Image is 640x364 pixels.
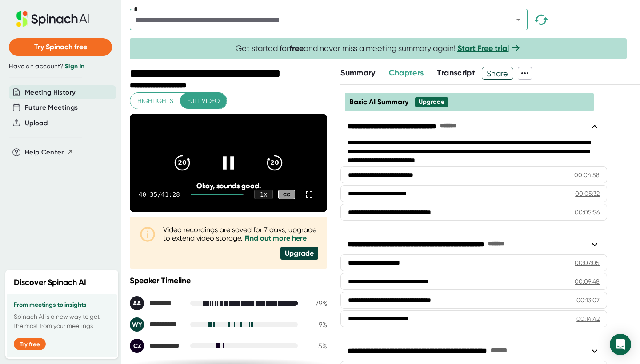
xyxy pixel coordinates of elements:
[187,95,220,107] span: Full video
[305,299,327,308] div: 79 %
[482,66,513,81] span: Share
[65,63,84,70] a: Sign in
[610,334,631,355] div: Open Intercom Messenger
[289,44,304,53] b: free
[139,191,180,198] div: 40:35 / 41:28
[14,301,110,309] h3: From meetings to insights
[244,234,307,242] a: Find out more here
[575,277,600,286] div: 00:09:48
[25,147,73,158] button: Help Center
[576,296,600,305] div: 00:13:07
[163,226,318,242] div: Video recordings are saved for 7 days, upgrade to extend video storage.
[149,182,307,190] div: Okay, sounds good.
[130,296,183,310] div: Ali Ajam
[280,247,318,260] div: Upgrade
[340,67,375,79] button: Summary
[14,277,86,289] h2: Discover Spinach AI
[25,87,76,98] button: Meeting History
[305,342,327,350] div: 5 %
[575,208,600,217] div: 00:05:56
[9,63,112,71] div: Have an account?
[130,317,144,332] div: WY
[25,147,64,158] span: Help Center
[130,296,144,310] div: AA
[278,190,295,200] div: CC
[25,103,78,113] button: Future Meetings
[130,339,144,353] div: CZ
[137,95,173,107] span: Highlights
[340,68,375,78] span: Summary
[575,189,600,198] div: 00:05:32
[575,258,600,267] div: 00:07:05
[482,67,513,80] button: Share
[305,320,327,329] div: 9 %
[236,44,521,54] span: Get started for and never miss a meeting summary again!
[437,68,475,78] span: Transcript
[254,190,273,199] div: 1 x
[349,98,408,106] span: Basic AI Summary
[130,339,183,353] div: Corey Zhong
[419,98,444,106] div: Upgrade
[389,67,424,79] button: Chapters
[14,338,46,350] button: Try free
[130,317,183,332] div: Wang Yimin
[437,67,475,79] button: Transcript
[130,276,327,285] div: Speaker Timeline
[574,170,600,179] div: 00:04:58
[34,43,87,51] span: Try Spinach free
[14,312,110,331] p: Spinach AI is a new way to get the most from your meetings
[25,118,48,128] button: Upload
[389,68,424,78] span: Chapters
[576,314,600,323] div: 00:14:42
[9,38,112,56] button: Try Spinach free
[512,13,524,26] button: Open
[130,93,180,109] button: Highlights
[180,93,227,109] button: Full video
[457,44,509,53] a: Start Free trial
